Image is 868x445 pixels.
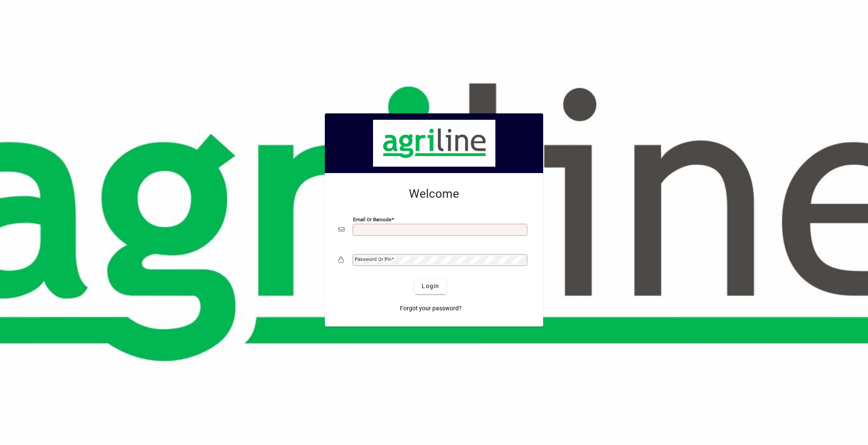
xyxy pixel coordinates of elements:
[422,282,439,291] span: Login
[415,279,446,294] button: Login
[353,216,391,222] mat-label: Email or Barcode
[396,301,465,316] a: Forgot your password?
[355,256,391,262] mat-label: Password or Pin
[400,304,462,313] span: Forgot your password?
[339,187,529,201] h2: Welcome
